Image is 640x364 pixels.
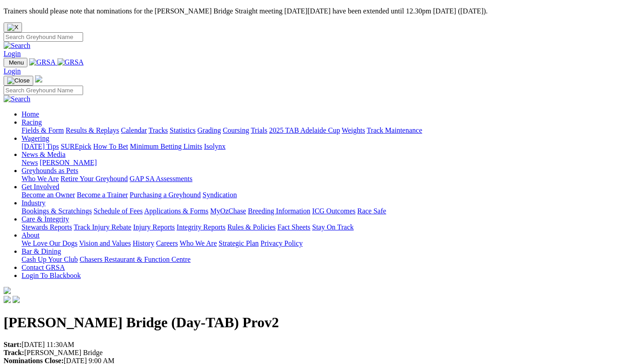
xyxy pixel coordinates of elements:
[177,223,225,231] a: Integrity Reports
[22,215,69,223] a: Care & Integrity
[357,207,386,215] a: Race Safe
[4,95,31,103] img: Search
[170,126,196,134] a: Statistics
[22,207,636,215] div: Industry
[4,314,636,331] h1: [PERSON_NAME] Bridge (Day-TAB) Prov2
[156,239,178,247] a: Careers
[204,143,225,150] a: Isolynx
[278,223,310,231] a: Fact Sheets
[4,67,21,75] a: Login
[7,77,30,84] img: Close
[4,58,27,67] button: Toggle navigation
[93,143,128,150] a: How To Bet
[77,191,128,199] a: Become a Trainer
[22,223,72,231] a: Stewards Reports
[93,207,142,215] a: Schedule of Fees
[79,239,131,247] a: Vision and Values
[22,126,636,134] div: Racing
[22,126,64,134] a: Fields & Form
[22,191,636,199] div: Get Involved
[22,264,65,271] a: Contact GRSA
[57,58,84,66] img: GRSA
[4,287,11,294] img: logo-grsa-white.png
[22,175,59,182] a: Who We Are
[4,341,22,348] strong: Start:
[4,76,33,86] button: Toggle navigation
[269,126,340,134] a: 2025 TAB Adelaide Cup
[132,239,154,247] a: History
[203,191,237,199] a: Syndication
[66,126,119,134] a: Results & Replays
[312,223,353,231] a: Stay On Track
[4,42,31,50] img: Search
[22,256,78,263] a: Cash Up Your Club
[7,24,18,31] img: X
[4,32,83,42] input: Search
[22,199,45,207] a: Industry
[22,110,39,118] a: Home
[22,256,636,264] div: Bar & Dining
[219,239,259,247] a: Strategic Plan
[260,239,303,247] a: Privacy Policy
[40,159,97,166] a: [PERSON_NAME]
[22,151,66,158] a: News & Media
[312,207,355,215] a: ICG Outcomes
[22,231,40,239] a: About
[29,58,56,66] img: GRSA
[22,239,636,247] div: About
[22,207,92,215] a: Bookings & Scratchings
[130,143,202,150] a: Minimum Betting Limits
[133,223,175,231] a: Injury Reports
[144,207,208,215] a: Applications & Forms
[61,175,128,182] a: Retire Your Greyhound
[4,296,11,303] img: facebook.svg
[4,7,636,15] p: Trainers should please note that nominations for the [PERSON_NAME] Bridge Straight meeting [DATE]...
[22,159,636,167] div: News & Media
[121,126,147,134] a: Calendar
[223,126,249,134] a: Coursing
[198,126,221,134] a: Grading
[22,143,59,150] a: [DATE] Tips
[130,191,201,199] a: Purchasing a Greyhound
[22,143,636,151] div: Wagering
[9,59,24,66] span: Menu
[22,134,49,142] a: Wagering
[22,247,61,255] a: Bar & Dining
[35,75,42,82] img: logo-grsa-white.png
[22,159,38,166] a: News
[149,126,168,134] a: Tracks
[210,207,246,215] a: MyOzChase
[79,256,190,263] a: Chasers Restaurant & Function Centre
[22,223,636,231] div: Care & Integrity
[4,22,22,32] button: Close
[4,349,24,356] strong: Track:
[74,223,131,231] a: Track Injury Rebate
[251,126,267,134] a: Trials
[22,183,59,191] a: Get Involved
[13,296,20,303] img: twitter.svg
[130,175,193,182] a: GAP SA Assessments
[61,143,91,150] a: SUREpick
[22,191,75,199] a: Become an Owner
[22,118,42,126] a: Racing
[227,223,276,231] a: Rules & Policies
[22,175,636,183] div: Greyhounds as Pets
[22,272,81,279] a: Login To Blackbook
[4,86,83,95] input: Search
[4,50,21,57] a: Login
[22,167,78,174] a: Greyhounds as Pets
[342,126,365,134] a: Weights
[248,207,310,215] a: Breeding Information
[180,239,217,247] a: Who We Are
[367,126,422,134] a: Track Maintenance
[22,239,77,247] a: We Love Our Dogs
